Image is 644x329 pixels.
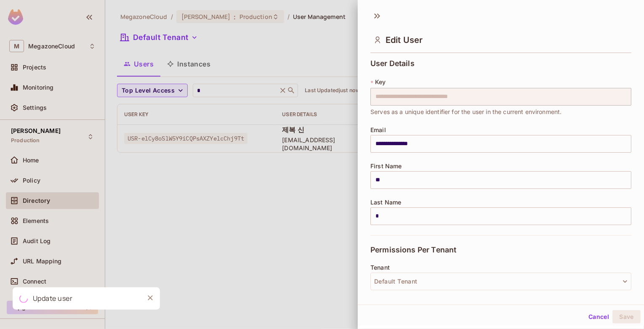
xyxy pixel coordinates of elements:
[370,246,456,254] span: Permissions Per Tenant
[144,292,157,304] button: Close
[370,199,401,206] span: Last Name
[370,264,390,271] span: Tenant
[370,127,386,133] span: Email
[370,107,562,117] span: Serves as a unique identifier for the user in the current environment.
[33,293,73,304] div: Update user
[612,310,641,324] button: Save
[585,310,612,324] button: Cancel
[370,59,415,68] span: User Details
[370,273,631,290] button: Default Tenant
[375,79,386,85] span: Key
[370,163,402,170] span: First Name
[386,35,423,45] span: Edit User
[370,292,517,301] span: Select a tenant you want to associate this user with.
